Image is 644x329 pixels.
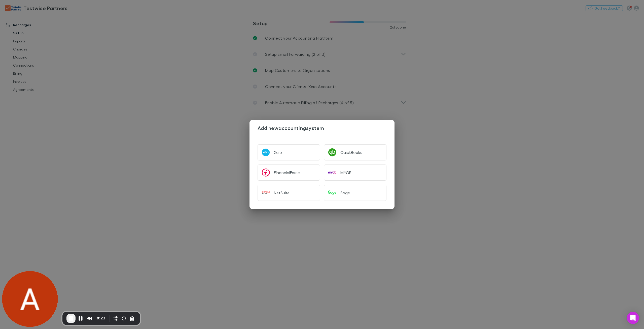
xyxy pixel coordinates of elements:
h3: Add new accounting system [258,125,395,131]
img: FinancialForce's Logo [262,169,270,177]
button: MYOB [324,164,386,181]
img: Xero's Logo [262,148,270,156]
div: QuickBooks [340,150,362,155]
div: Sage [340,190,350,195]
img: QuickBooks's Logo [328,148,336,156]
img: NetSuite's Logo [262,189,270,197]
img: MYOB's Logo [328,169,336,177]
div: MYOB [340,170,351,175]
button: NetSuite [258,185,320,201]
div: NetSuite [274,190,290,195]
button: QuickBooks [324,144,386,160]
button: Xero [258,144,320,160]
div: Xero [274,150,282,155]
button: Sage [324,185,386,201]
img: Sage's Logo [328,189,336,197]
button: FinancialForce [258,164,320,181]
div: FinancialForce [274,170,300,175]
div: Open Intercom Messenger [627,312,639,324]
